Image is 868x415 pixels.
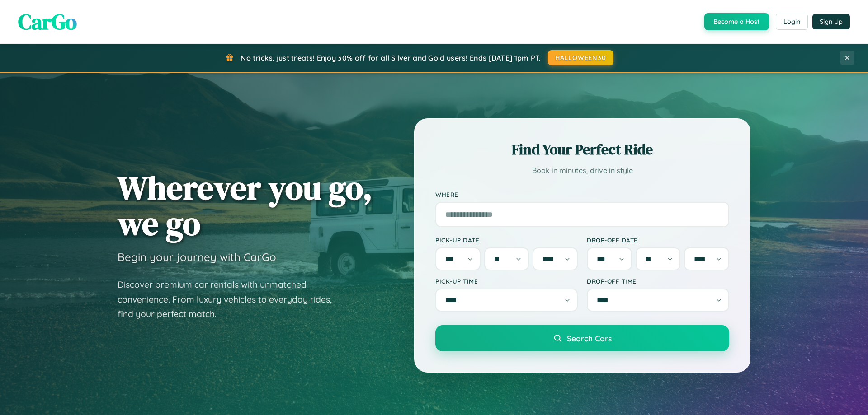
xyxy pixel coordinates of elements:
[587,277,729,285] label: Drop-off Time
[241,53,541,62] span: No tricks, just treats! Enjoy 30% off for all Silver and Gold users! Ends [DATE] 1pm PT.
[587,236,729,244] label: Drop-off Date
[435,164,729,177] p: Book in minutes, drive in style
[18,7,77,37] span: CarGo
[435,325,729,351] button: Search Cars
[548,50,613,65] button: HALLOWEEN30
[812,14,850,29] button: Sign Up
[435,236,578,244] label: Pick-up Date
[435,191,729,198] label: Where
[435,277,578,285] label: Pick-up Time
[118,170,373,241] h1: Wherever you go, we go
[704,13,769,30] button: Become a Host
[435,140,729,159] h2: Find Your Perfect Ride
[118,250,276,264] h3: Begin your journey with CarGo
[776,14,808,30] button: Login
[567,333,612,343] span: Search Cars
[118,277,344,322] p: Discover premium car rentals with unmatched convenience. From luxury vehicles to everyday rides, ...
